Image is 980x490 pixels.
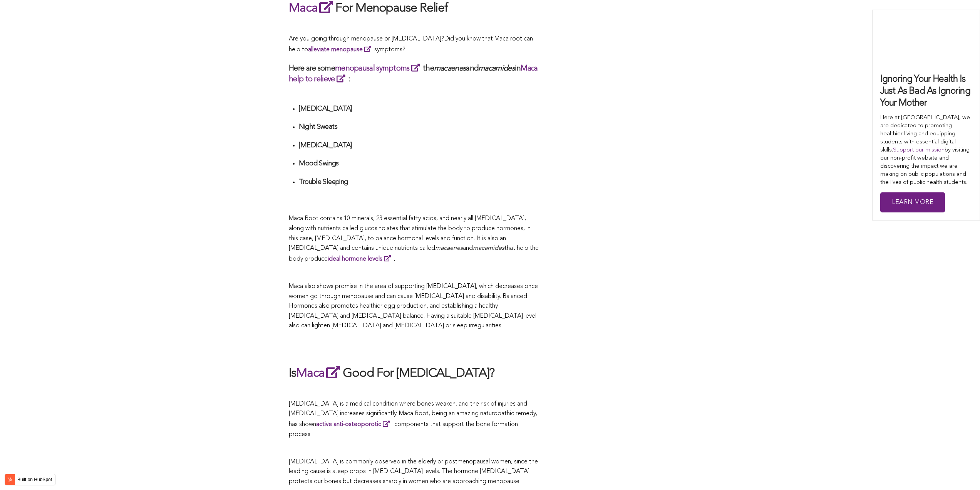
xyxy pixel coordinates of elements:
h2: Is Good For [MEDICAL_DATA]? [289,364,539,382]
a: Maca [296,367,343,380]
strong: . [328,256,395,262]
em: macamides [478,65,515,72]
h4: Mood Swings [299,159,539,168]
a: menopausal symptoms [335,65,423,72]
a: active anti-osteoporotic [316,421,393,428]
iframe: Chat Widget [941,453,980,490]
a: Maca help to relieve [289,65,538,83]
span: that help the body produce [289,245,539,262]
a: alleviate menopause [308,47,374,53]
em: macaenes [434,65,466,72]
label: Built on HubSpot [14,475,55,485]
a: Maca [289,2,335,15]
a: Learn More [880,192,945,213]
h4: Night Sweats [299,123,539,131]
span: [MEDICAL_DATA] is commonly observed in the elderly or postmenopausal women, since the leading cau... [289,459,538,485]
a: ideal hormone levels [328,256,394,262]
span: and [463,245,473,251]
span: [MEDICAL_DATA] is a medical condition where bones weaken, and the risk of injuries and [MEDICAL_D... [289,401,537,438]
span: macaenes [435,245,463,251]
h4: [MEDICAL_DATA] [299,141,539,150]
span: Maca also shows promise in the area of supporting [MEDICAL_DATA], which decreases once women go t... [289,283,538,329]
h4: Trouble Sleeping [299,178,539,187]
h4: [MEDICAL_DATA] [299,104,539,113]
span: macamides [473,245,504,251]
img: HubSpot sprocket logo [5,475,14,484]
span: Are you going through menopause or [MEDICAL_DATA]? [289,36,444,42]
h3: Here are some the and in : [289,63,539,84]
span: Maca Root contains 10 minerals, 23 essential fatty acids, and nearly all [MEDICAL_DATA], along wi... [289,216,531,251]
button: Built on HubSpot [5,474,55,485]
